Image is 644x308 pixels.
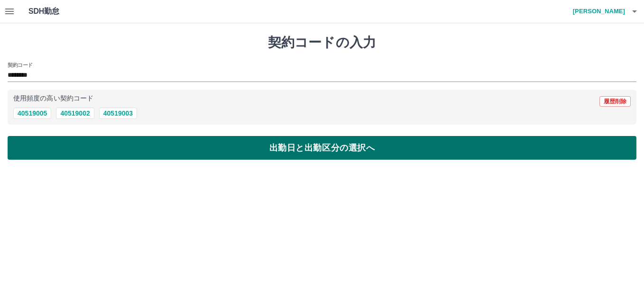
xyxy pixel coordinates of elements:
[56,108,94,119] button: 40519002
[8,35,636,51] h1: 契約コードの入力
[8,61,33,69] h2: 契約コード
[13,108,51,119] button: 40519005
[599,96,631,107] button: 履歴削除
[8,136,636,160] button: 出勤日と出勤区分の選択へ
[13,95,93,102] p: 使用頻度の高い契約コード
[99,108,137,119] button: 40519003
